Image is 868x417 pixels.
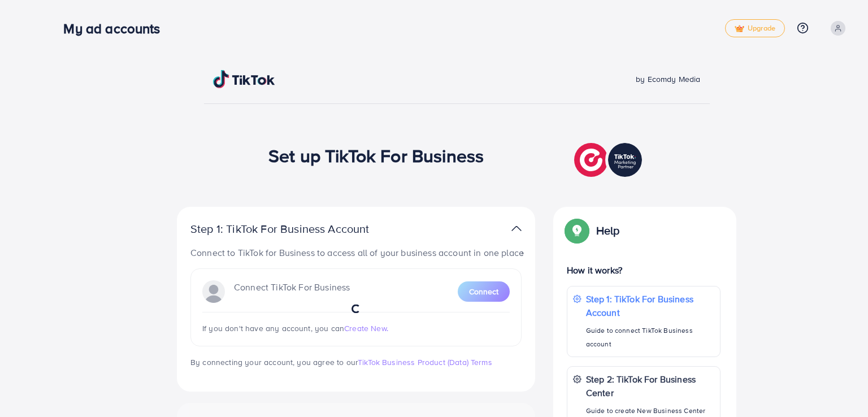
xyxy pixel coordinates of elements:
h3: My ad accounts [63,20,169,37]
p: Guide to connect TikTok Business account [586,324,714,351]
p: Step 1: TikTok For Business Account [190,222,405,236]
img: TikTok partner [511,220,522,237]
img: TikTok partner [574,140,645,180]
p: Help [596,224,620,237]
img: tick [735,25,744,33]
p: How it works? [567,263,721,277]
span: by Ecomdy Media [636,73,700,85]
p: Step 1: TikTok For Business Account [586,292,714,319]
a: tickUpgrade [725,19,785,37]
h1: Set up TikTok For Business [268,145,484,166]
img: Popup guide [567,220,587,241]
span: Upgrade [735,24,775,33]
p: Step 2: TikTok For Business Center [586,372,714,399]
img: TikTok [213,70,275,88]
